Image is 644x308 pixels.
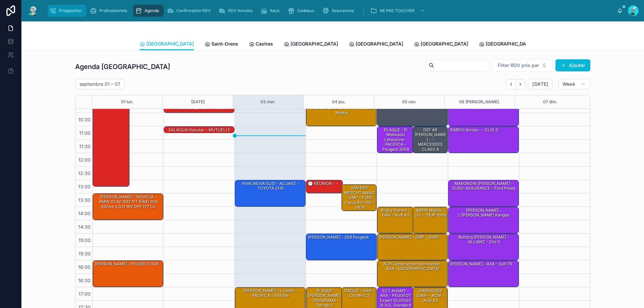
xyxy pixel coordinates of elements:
[217,5,257,17] a: RDV Annulés
[413,207,448,233] div: ABRIN Malick - LCL - SEAT Ibiza
[414,207,447,219] div: ABRIN Malick - LCL - SEAT Ibiza
[448,261,519,287] div: [PERSON_NAME] - AXA - Golf 7R
[133,5,164,17] a: Agenda
[236,181,305,192] div: KHALINOVA SUSI - ALLIANZ - TOYOTA CHR
[93,73,129,186] div: Seb absent la matinée - -
[377,127,414,153] div: PLAQUE - El Mekkaoui Lehoucine - PACIFICA - peugeot 3008
[48,5,87,17] a: Prospection
[164,127,234,133] div: SALAOUAI Kaoutar - MUTUELLE DE POITIERS - Clio 4
[76,210,92,216] span: 14:00
[165,127,234,138] div: SALAOUAI Kaoutar - MUTUELLE DE POITIERS - Clio 4
[558,79,590,89] button: Week
[290,41,338,47] span: [GEOGRAPHIC_DATA]
[176,8,211,13] span: Confirmation RDV
[261,95,276,109] div: 03 mer.
[449,234,518,245] div: Bellocq [PERSON_NAME] - ALLIANZ - Clio 3
[449,261,513,267] div: [PERSON_NAME] - AXA - Golf 7R
[146,41,194,47] span: [GEOGRAPHIC_DATA]
[320,5,359,17] a: Assurances
[306,100,376,126] div: PLAQUE - Chapeau [PERSON_NAME] - AXA - Renault modus
[145,8,159,13] span: Agenda
[449,127,498,133] div: RABEHI Anniss - - CLIO 3
[378,261,447,272] div: ACH construction renovation - AXA - [GEOGRAPHIC_DATA]
[76,278,92,283] span: 16:30
[76,157,92,163] span: 12:00
[332,8,354,13] span: Assurances
[532,81,548,87] span: [DATE]
[77,143,92,149] span: 11:30
[459,95,500,109] button: 06 [PERSON_NAME].
[284,38,338,51] a: [GEOGRAPHIC_DATA]
[94,261,159,267] div: [PERSON_NAME] - PEUGEOT 508
[377,207,414,233] div: Bligny Florent - GAN - Audi A3
[235,180,305,206] div: KHALINOVA SUSI - ALLIANZ - TOYOTA CHR
[342,185,377,211] div: VAN DER MESCHT ANAIS - GMF - FORD Focus BY-760-JW III Hatchback 1.6 SCTi 16V EcoBoost S&S 150 cv
[414,38,468,51] a: [GEOGRAPHIC_DATA]
[307,181,339,187] div: 🕒 RÉUNION - -
[378,234,439,240] div: [PERSON_NAME] - GMF - Golf5
[228,8,253,13] span: RDV Annulés
[76,170,92,176] span: 12:30
[211,41,238,47] span: Saint-Orens
[307,234,369,240] div: [PERSON_NAME] - 208 Peugeot
[259,5,284,17] a: Rack
[256,41,273,47] span: Castres
[121,95,133,109] button: 01 lun.
[377,234,447,260] div: [PERSON_NAME] - GMF - Golf5
[449,181,518,192] div: MARONDIN [PERSON_NAME] - EURO-ASSURANCE - Ford fiesta
[75,62,170,71] h1: Agenda [GEOGRAPHIC_DATA]
[286,5,319,17] a: Cadeaux
[93,261,163,287] div: [PERSON_NAME] - PEUGEOT 508
[486,41,533,47] span: [GEOGRAPHIC_DATA]
[421,41,468,47] span: [GEOGRAPHIC_DATA]
[236,288,305,299] div: [PERSON_NAME] - Lunette - PACIFICA - 508 sw
[368,5,428,17] a: NE PAS TOUCHER
[380,8,415,13] span: NE PAS TOUCHER
[88,5,132,17] a: Professionnels
[562,81,575,87] span: Week
[506,79,516,89] button: Back
[448,100,519,126] div: [PERSON_NAME] - L'OLIVIER - Citroën c3
[76,184,92,189] span: 13:00
[528,79,552,89] button: [DATE]
[448,234,519,260] div: Bellocq [PERSON_NAME] - ALLIANZ - Clio 3
[516,79,525,89] button: Next
[76,264,92,270] span: 16:00
[378,127,413,152] div: PLAQUE - El Mekkaoui Lehoucine - PACIFICA - peugeot 3008
[165,5,215,17] a: Confirmation RDV
[492,59,553,72] button: Select Button
[448,207,519,233] div: [PERSON_NAME] - L'[PERSON_NAME] kangoo
[93,194,163,220] div: [PERSON_NAME] - NOVELIA - BMW X1 AZ-632-PT (E84) 20d sDrive 2.0 d 16V DPF 177 cv
[377,261,447,287] div: ACH construction renovation - AXA - [GEOGRAPHIC_DATA]
[77,237,92,243] span: 15:00
[140,38,194,51] a: [GEOGRAPHIC_DATA]
[402,95,417,109] div: 05 ven.
[498,62,539,69] span: Filter RDV pris par
[44,3,617,18] div: scrollable content
[349,38,403,51] a: [GEOGRAPHIC_DATA]
[356,41,403,47] span: [GEOGRAPHIC_DATA]
[414,288,447,304] div: GARRIGUES Gabin - ACM - audi a3
[378,207,413,219] div: Bligny Florent - GAN - Audi A3
[76,197,92,203] span: 13:30
[414,127,447,152] div: DEF AR [PERSON_NAME] - - MERCESDES CLASS A
[297,8,314,13] span: Cadeaux
[79,81,120,87] h2: septembre 01 – 07
[449,207,518,219] div: [PERSON_NAME] - L'[PERSON_NAME] kangoo
[555,59,590,71] button: Ajouter
[343,288,376,299] div: DAOUD - GAN - Citroën C2
[270,8,280,13] span: Rack
[76,103,92,109] span: 10:00
[205,38,238,51] a: Saint-Orens
[94,194,163,210] div: [PERSON_NAME] - NOVELIA - BMW X1 AZ-632-PT (E84) 20d sDrive 2.0 d 16V DPF 177 cv
[543,95,557,109] div: 07 dim.
[191,95,205,109] div: [DATE]
[76,224,92,230] span: 14:30
[448,127,519,153] div: RABEHI Anniss - - CLIO 3
[99,8,127,13] span: Professionnels
[77,130,92,136] span: 11:00
[306,234,376,260] div: [PERSON_NAME] - 208 Peugeot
